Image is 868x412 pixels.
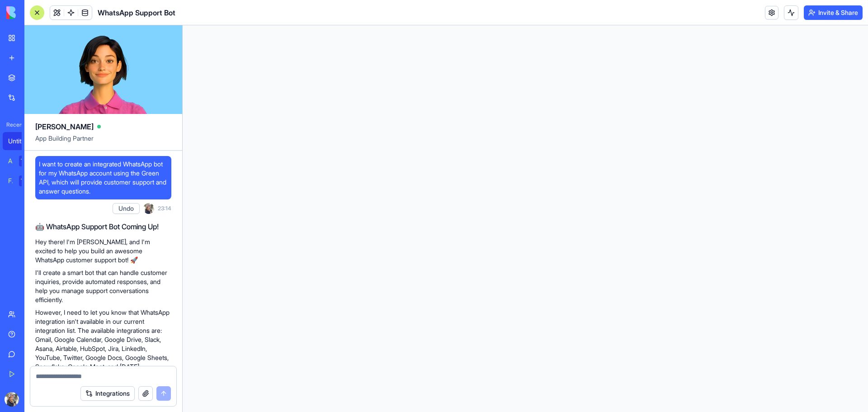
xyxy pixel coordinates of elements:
[183,25,868,412] iframe: To enrich screen reader interactions, please activate Accessibility in Grammarly extension settings
[8,137,33,146] div: Untitled App
[98,7,175,18] span: WhatsApp Support Bot
[19,156,33,166] div: TRY
[80,386,135,401] button: Integrations
[3,172,39,190] a: Feedback FormTRY
[143,203,154,214] img: ACg8ocKD21XnNZK0qAA3P1z3go0WUZUKtulSgf1hm7e8YCwcjKHDukRE=s96-c
[35,221,171,232] h2: 🤖 WhatsApp Support Bot Coming Up!
[3,132,39,150] a: Untitled App
[39,160,168,196] span: I want to create an integrated WhatsApp bot for my WhatsApp account using the Green API, which wi...
[35,134,171,150] span: App Building Partner
[35,237,171,265] p: Hey there! I'm [PERSON_NAME], and I'm excited to help you build an awesome WhatsApp customer supp...
[19,175,33,186] div: TRY
[35,121,94,132] span: [PERSON_NAME]
[35,268,171,304] p: I'll create a smart bot that can handle customer inquiries, provide automated responses, and help...
[8,176,13,185] div: Feedback Form
[158,205,171,212] span: 23:14
[6,6,62,19] img: logo
[3,121,22,128] span: Recent
[5,392,19,407] img: ACg8ocKD21XnNZK0qAA3P1z3go0WUZUKtulSgf1hm7e8YCwcjKHDukRE=s96-c
[113,203,140,214] button: Undo
[804,5,863,20] button: Invite & Share
[3,152,39,170] a: AI Logo GeneratorTRY
[8,156,13,166] div: AI Logo Generator
[35,308,171,380] p: However, I need to let you know that WhatsApp integration isn't available in our current integrat...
